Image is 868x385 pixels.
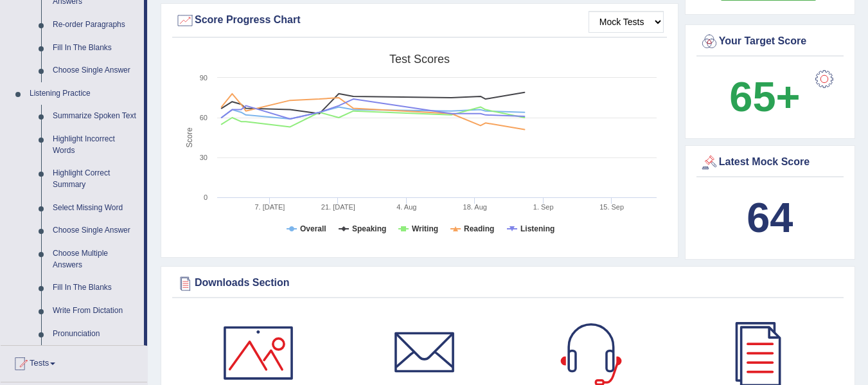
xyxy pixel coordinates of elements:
tspan: 1. Sep [533,203,554,211]
a: Write From Dictation [47,300,144,323]
a: Highlight Incorrect Words [47,128,144,162]
tspan: Test scores [389,53,450,66]
b: 64 [747,194,793,241]
tspan: Reading [464,224,494,233]
tspan: Overall [300,224,326,233]
div: Score Progress Chart [175,11,664,30]
tspan: 18. Aug [463,203,487,211]
a: Pronunciation [47,323,144,346]
a: Fill In The Blanks [47,37,144,60]
text: 0 [204,193,208,201]
tspan: 7. [DATE] [254,203,285,211]
tspan: Listening [520,224,554,233]
a: Choose Single Answer [47,219,144,242]
a: Tests [1,346,147,378]
a: Summarize Spoken Text [47,105,144,128]
tspan: 21. [DATE] [321,203,355,211]
text: 90 [200,74,208,82]
tspan: Score [185,127,194,148]
div: Latest Mock Score [700,153,840,172]
text: 30 [200,154,208,161]
a: Choose Single Answer [47,59,144,82]
tspan: 15. Sep [599,203,624,211]
a: Re-order Paragraphs [47,13,144,37]
a: Fill In The Blanks [47,276,144,300]
a: Listening Practice [24,82,144,105]
text: 60 [200,114,208,121]
tspan: Speaking [352,224,386,233]
div: Your Target Score [700,32,840,51]
a: Highlight Correct Summary [47,162,144,196]
tspan: Writing [412,224,438,233]
a: Select Missing Word [47,197,144,220]
b: 65+ [729,73,800,120]
tspan: 4. Aug [396,203,416,211]
div: Downloads Section [175,274,840,293]
a: Choose Multiple Answers [47,242,144,276]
